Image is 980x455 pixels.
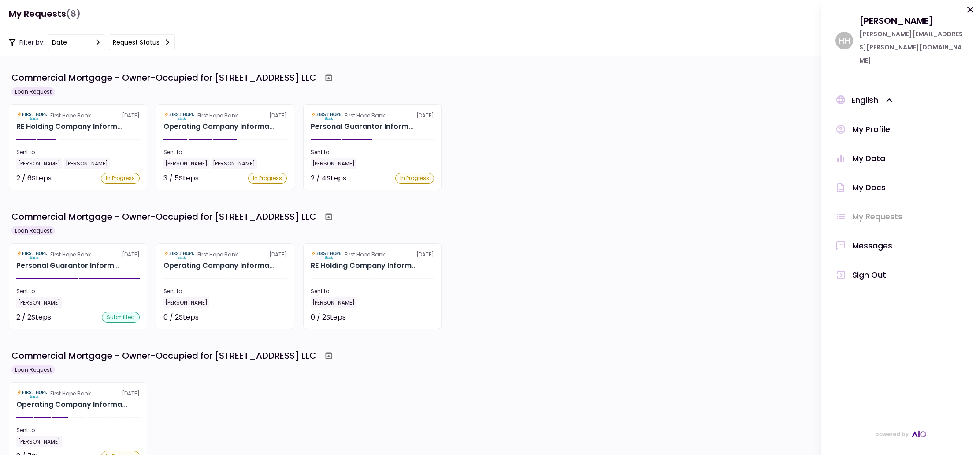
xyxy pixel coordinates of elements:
div: RE Holding Company Information [311,260,417,271]
div: H H [835,32,853,49]
div: [PERSON_NAME] [16,436,62,447]
div: [DATE] [311,251,434,259]
div: Sent to: [311,287,434,295]
div: Sent to: [163,148,287,156]
img: Partner logo [311,112,341,120]
div: Sign Out [852,268,886,282]
div: [PERSON_NAME] [64,158,110,169]
div: Sent to: [163,287,287,295]
div: In Progress [248,173,287,184]
div: date [52,38,67,47]
div: 2 / 6 Steps [16,173,52,184]
div: My Docs [852,181,886,194]
button: Archive workflow [321,348,337,364]
div: 2 / 2 Steps [16,312,51,323]
div: First Hope Bank [345,251,385,259]
div: [PERSON_NAME][EMAIL_ADDRESS][PERSON_NAME][DOMAIN_NAME] [859,27,966,67]
div: Loan Request [11,87,55,96]
div: First Hope Bank [50,112,91,120]
div: Sent to: [16,426,140,434]
div: Operating Company Information [163,121,275,132]
div: First Hope Bank [50,390,91,398]
div: 0 / 2 Steps [163,312,199,323]
div: [PERSON_NAME] [859,14,966,27]
div: [PERSON_NAME] [16,297,62,308]
div: First Hope Bank [197,112,238,120]
img: Partner logo [163,112,194,120]
span: powered by [875,428,909,441]
button: Ok, close [965,4,976,19]
img: Partner logo [16,251,47,259]
div: Commercial Mortgage - Owner-Occupied for [STREET_ADDRESS] LLC [11,71,316,84]
div: 3 / 5 Steps [163,173,199,184]
div: submitted [102,312,140,323]
div: Loan Request [11,365,55,374]
div: Sent to: [16,287,140,295]
div: Messages [852,239,892,252]
div: My Requests [852,210,902,223]
button: Archive workflow [321,209,337,225]
span: (8) [66,5,81,23]
div: Commercial Mortgage - Owner-Occupied for [STREET_ADDRESS] LLC [11,349,316,362]
button: Archive workflow [321,70,337,86]
div: In Progress [101,173,140,184]
div: Commercial Mortgage - Owner-Occupied for [STREET_ADDRESS] LLC [11,210,316,223]
div: First Hope Bank [345,112,385,120]
img: Partner logo [16,112,47,120]
div: [PERSON_NAME] [163,158,209,169]
div: [DATE] [163,251,287,259]
div: [PERSON_NAME] [311,158,356,169]
div: Operating Company Information [163,260,275,271]
div: First Hope Bank [197,251,238,259]
div: [PERSON_NAME] [311,297,356,308]
div: [DATE] [16,251,140,259]
div: Sent to: [311,148,434,156]
div: [PERSON_NAME] [211,158,257,169]
div: RE Holding Company Information [16,121,122,132]
div: [PERSON_NAME] [163,297,209,308]
img: Partner logo [16,390,47,398]
button: date [48,34,105,50]
div: [PERSON_NAME] [16,158,62,169]
div: My Profile [852,123,890,136]
div: [DATE] [16,112,140,120]
div: Filter by: [9,34,175,50]
button: Request status [109,34,175,50]
div: Loan Request [11,226,55,235]
div: English [851,94,895,107]
div: In Progress [395,173,434,184]
img: Partner logo [311,251,341,259]
div: Personal Guarantor Information [311,121,414,132]
div: First Hope Bank [50,251,91,259]
div: 2 / 4 Steps [311,173,346,184]
div: [DATE] [163,112,287,120]
div: Not started [394,312,434,323]
div: Sent to: [16,148,140,156]
div: Operating Company Information [16,399,127,410]
div: [DATE] [16,390,140,398]
div: My Data [852,152,885,165]
div: Personal Guarantor Information [16,260,119,271]
h1: My Requests [9,5,81,23]
div: Not started [247,312,287,323]
div: [DATE] [311,112,434,120]
img: AIO Logo [912,431,926,437]
img: Partner logo [163,251,194,259]
div: 0 / 2 Steps [311,312,346,323]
